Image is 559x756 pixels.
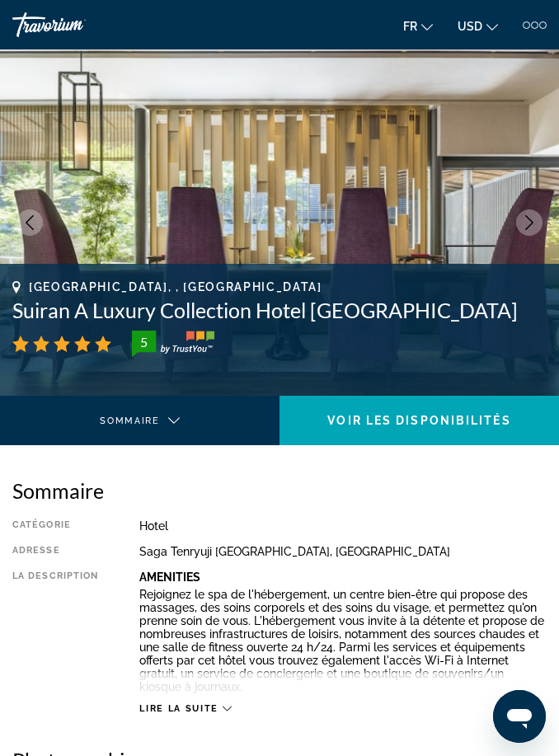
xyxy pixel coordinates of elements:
[458,20,482,33] span: USD
[12,545,98,558] div: Adresse
[12,519,98,533] div: Catégorie
[403,20,417,33] span: fr
[12,571,98,694] div: La description
[139,519,547,533] div: Hotel
[139,703,218,714] span: Lire la suite
[29,280,322,293] span: [GEOGRAPHIC_DATA], , [GEOGRAPHIC_DATA]
[12,298,547,322] h1: Suiran A Luxury Collection Hotel [GEOGRAPHIC_DATA]
[16,209,43,236] button: Previous image
[139,702,231,715] button: Lire la suite
[403,14,433,38] button: Change language
[139,571,200,584] b: Amenities
[327,414,510,427] span: Voir les disponibilités
[279,396,559,445] button: Voir les disponibilités
[139,545,547,558] div: Saga Tenryuji [GEOGRAPHIC_DATA], [GEOGRAPHIC_DATA]
[12,478,547,503] h2: Sommaire
[127,332,160,352] div: 5
[516,209,543,236] button: Next image
[139,588,547,693] p: Rejoignez le spa de l'hébergement, un centre bien-être qui propose des massages, des soins corpor...
[12,12,136,37] a: Travorium
[458,14,498,38] button: Change currency
[493,690,546,743] iframe: Bouton de lancement de la fenêtre de messagerie
[132,331,214,357] img: trustyou-badge-hor.svg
